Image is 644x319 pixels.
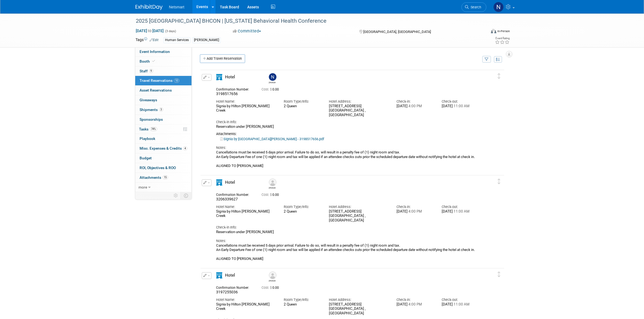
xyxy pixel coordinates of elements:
div: Attachments: [216,132,479,136]
span: 3206339627 [216,197,238,201]
span: 3198517656 [216,92,238,96]
div: Tricia Zerger [267,179,277,189]
i: Hotel [216,272,222,278]
i: Hotel [216,74,222,80]
span: 15 [163,175,168,179]
span: 4 [183,146,187,150]
i: Click and drag to move item [498,272,500,277]
a: Misc. Expenses & Credits4 [135,144,191,153]
span: Giveaways [140,98,157,102]
span: (3 days) [165,29,176,33]
i: Click and drag to move item [498,73,500,79]
div: Hotel Address: [329,204,388,209]
div: Confirmation Number: [216,86,253,92]
button: Committed [231,28,263,34]
a: Travel Reservations10 [135,76,191,85]
span: 11:00 AM [453,209,470,213]
a: Booth [135,57,191,66]
span: 3 [159,108,163,112]
span: Budget [140,156,152,160]
a: Sponsorships [135,115,191,124]
a: Staff9 [135,66,191,76]
div: Cancellations must be received 5 days prior arrival. Failure to do so, will result in a penalty f... [216,243,479,261]
span: 10 [174,79,179,83]
span: Misc. Expenses & Credits [140,146,187,150]
div: [STREET_ADDRESS] [GEOGRAPHIC_DATA] , [GEOGRAPHIC_DATA] [329,104,388,117]
div: [STREET_ADDRESS] [GEOGRAPHIC_DATA] , [GEOGRAPHIC_DATA] [329,209,388,223]
div: Hotel Address: [329,99,388,104]
img: Paige Boyd [269,271,276,279]
div: [DATE] [442,209,479,214]
span: 4:00 PM [408,104,422,108]
a: Attachments15 [135,173,191,182]
div: Hotel Name: [216,297,276,302]
div: Human Services [163,37,190,43]
td: Tags [136,37,158,43]
span: [DATE] [DATE] [136,28,164,33]
td: Personalize Event Tab Strip [171,192,181,199]
span: Staff [140,69,153,73]
span: Booth [140,59,156,63]
div: Check-in Info: [216,225,479,230]
i: Filter by Traveler [485,58,488,61]
span: Search [469,5,481,9]
span: 9 [149,69,153,73]
div: Tricia Zerger [269,186,276,189]
div: 2 Queen [284,209,321,214]
a: Shipments3 [135,105,191,115]
a: Tasks74% [135,125,191,134]
span: 4:00 PM [408,209,422,213]
span: 11:00 AM [453,104,470,108]
div: 2 Queen [284,104,321,108]
img: Nina Finn [493,2,504,12]
div: 2 Queen [284,302,321,307]
span: [GEOGRAPHIC_DATA], [GEOGRAPHIC_DATA] [363,30,431,34]
a: ROI, Objectives & ROO [135,163,191,173]
a: Edit [150,38,158,42]
div: Confirmation Number: [216,284,253,290]
div: [DATE] [397,209,434,214]
span: 11:00 AM [453,302,470,306]
div: Nina Finn [269,81,276,84]
div: Check-in: [397,204,434,209]
div: Check-out: [442,297,479,302]
span: Playbook [140,136,155,141]
div: Hotel Name: [216,204,276,209]
div: Paige Boyd [267,271,277,282]
div: [DATE] [442,104,479,109]
span: Attachments [140,175,168,180]
div: Check-in Info: [216,120,479,125]
i: Booth reservation complete [152,60,155,63]
a: Playbook [135,134,191,143]
div: Event Rating [495,37,510,40]
div: Cancellations must be received 5 days prior arrival. Failure to do so, will result in a penalty f... [216,150,479,168]
a: Budget [135,153,191,163]
div: Signia by Hilton [PERSON_NAME] Creek [216,104,276,113]
div: Hotel Address: [329,297,388,302]
div: Nina Finn [267,73,277,84]
div: Hotel Name: [216,99,276,104]
a: Signia by [GEOGRAPHIC_DATA][PERSON_NAME] - 3198517656.pdf [220,137,324,141]
div: Check-in: [397,99,434,104]
td: Toggle Event Tabs [180,192,191,199]
img: Format-Inperson.png [491,29,496,33]
div: Confirmation Number: [216,191,253,197]
span: Sponsorships [140,117,163,122]
a: more [135,183,191,192]
span: 3197255036 [216,290,238,294]
div: In-Person [497,29,510,33]
span: 0.00 [262,193,281,197]
span: Hotel [225,180,235,185]
span: Shipments [140,108,163,112]
span: to [147,29,152,33]
span: Cost: $ [262,193,272,197]
div: Room Type/Info: [284,99,321,104]
span: Hotel [225,75,235,79]
img: Nina Finn [269,73,276,81]
div: [DATE] [442,302,479,307]
div: 2025 [GEOGRAPHIC_DATA] BHCON | [US_STATE] Behavioral Health Conference [134,16,478,26]
div: Signia by Hilton [PERSON_NAME] Creek [216,302,276,311]
div: Room Type/Info: [284,204,321,209]
div: [DATE] [397,104,434,109]
span: more [138,185,147,189]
